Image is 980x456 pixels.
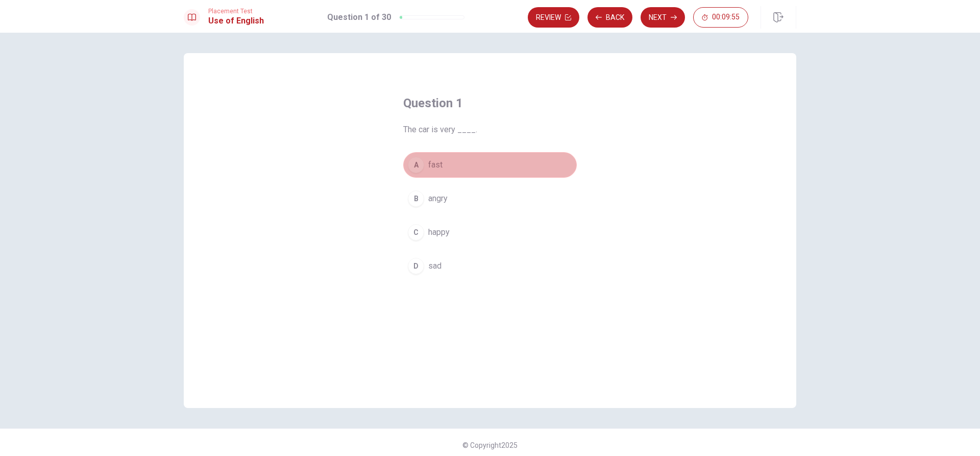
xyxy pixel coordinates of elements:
[641,7,685,28] button: Next
[403,253,577,279] button: Dsad
[408,258,424,274] div: D
[403,95,577,111] h4: Question 1
[208,8,264,15] span: Placement Test
[428,159,443,171] span: fast
[403,220,577,245] button: Chappy
[408,190,424,207] div: B
[403,124,577,136] span: The car is very ____.
[693,7,748,28] button: 00:09:55
[587,7,632,28] button: Back
[428,260,442,272] span: sad
[408,157,424,173] div: A
[403,186,577,211] button: Bangry
[408,224,424,241] div: C
[208,15,264,27] h1: Use of English
[528,7,579,28] button: Review
[428,193,448,205] span: angry
[712,13,740,21] span: 00:09:55
[428,226,450,238] span: happy
[327,11,391,23] h1: Question 1 of 30
[403,152,577,178] button: Afast
[462,441,518,449] span: © Copyright 2025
